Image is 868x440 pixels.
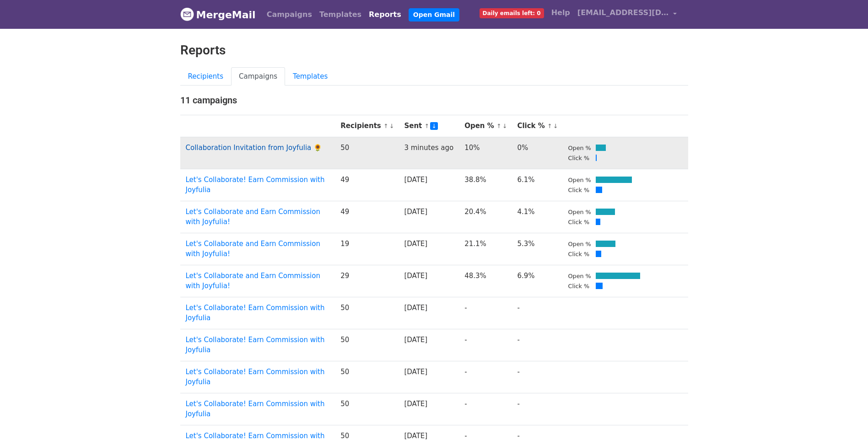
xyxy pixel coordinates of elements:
[459,329,512,361] td: -
[186,272,320,290] a: Let's Collaborate and Earn Commission with Joyfulia!
[568,251,590,258] small: Click %
[316,5,365,24] a: Templates
[459,233,512,265] td: 21.1%
[568,273,591,279] small: Open %
[512,297,562,329] td: -
[480,8,544,18] span: Daily emails left: 0
[180,5,256,24] a: MergeMail
[335,393,399,425] td: 50
[512,201,562,233] td: 4.1%
[186,240,320,258] a: Let's Collaborate and Earn Commission with Joyfulia!
[383,123,388,129] a: ↑
[568,219,590,225] small: Click %
[399,265,459,297] td: [DATE]
[263,5,316,24] a: Campaigns
[399,361,459,393] td: [DATE]
[399,169,459,201] td: [DATE]
[568,283,590,290] small: Click %
[459,201,512,233] td: 20.4%
[180,67,232,86] a: Recipients
[180,43,688,58] h2: Reports
[335,265,399,297] td: 29
[399,297,459,329] td: [DATE]
[180,95,688,106] h4: 11 campaigns
[459,393,512,425] td: -
[512,137,562,169] td: 0%
[335,297,399,329] td: 50
[180,7,194,21] img: MergeMail logo
[186,368,325,386] a: Let's Collaborate! Earn Commission with Joyfulia
[548,4,574,22] a: Help
[335,201,399,233] td: 49
[496,123,501,129] a: ↑
[568,155,590,161] small: Click %
[186,400,325,419] a: Let's Collaborate! Earn Commission with Joyfulia
[459,115,512,137] th: Open %
[568,187,590,193] small: Click %
[186,144,323,152] a: Collaboration Invitation from Joyfulia 🌻
[186,336,325,354] a: Let's Collaborate! Earn Commission with Joyfulia
[389,123,394,129] a: ↓
[512,233,562,265] td: 5.3%
[502,123,507,129] a: ↓
[459,137,512,169] td: 10%
[568,241,591,247] small: Open %
[512,115,562,137] th: Click %
[512,265,562,297] td: 6.9%
[822,396,868,440] div: 聊天小组件
[409,8,459,21] a: Open Gmail
[425,123,430,129] a: ↑
[335,233,399,265] td: 19
[822,396,868,440] iframe: Chat Widget
[459,265,512,297] td: 48.3%
[186,208,320,226] a: Let's Collaborate and Earn Commission with Joyfulia!
[547,123,552,129] a: ↑
[459,361,512,393] td: -
[459,169,512,201] td: 38.8%
[399,115,459,137] th: Sent
[335,169,399,201] td: 49
[335,115,399,137] th: Recipients
[476,4,548,22] a: Daily emails left: 0
[512,329,562,361] td: -
[568,145,591,151] small: Open %
[512,169,562,201] td: 6.1%
[399,329,459,361] td: [DATE]
[335,137,399,169] td: 50
[285,67,335,86] a: Templates
[574,4,681,25] a: [EMAIL_ADDRESS][DOMAIN_NAME]
[335,361,399,393] td: 50
[335,329,399,361] td: 50
[186,176,325,194] a: Let's Collaborate! Earn Commission with Joyfulia
[365,5,405,24] a: Reports
[399,137,459,169] td: 3 minutes ago
[459,297,512,329] td: -
[186,304,325,322] a: Let's Collaborate! Earn Commission with Joyfulia
[430,122,438,130] a: ↓
[568,177,591,183] small: Open %
[577,7,669,18] span: [EMAIL_ADDRESS][DOMAIN_NAME]
[231,67,285,86] a: Campaigns
[512,361,562,393] td: -
[399,201,459,233] td: [DATE]
[568,209,591,215] small: Open %
[553,123,558,129] a: ↓
[399,393,459,425] td: [DATE]
[399,233,459,265] td: [DATE]
[512,393,562,425] td: -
